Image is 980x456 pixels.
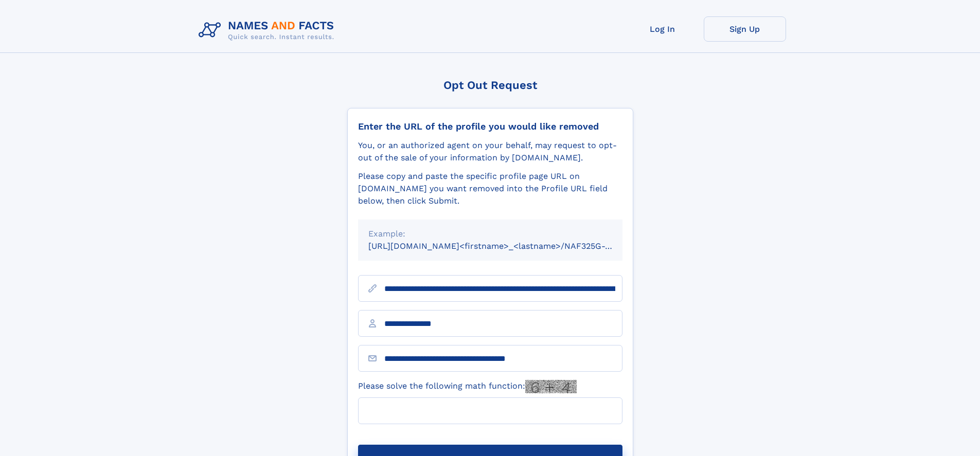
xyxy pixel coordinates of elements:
[704,16,786,42] a: Sign Up
[194,16,343,44] img: Logo Names and Facts
[358,139,622,164] div: You, or an authorized agent on your behalf, may request to opt-out of the sale of your informatio...
[368,241,642,251] small: [URL][DOMAIN_NAME]<firstname>_<lastname>/NAF325G-xxxxxxxx
[368,228,612,240] div: Example:
[358,121,622,132] div: Enter the URL of the profile you would like removed
[621,16,704,42] a: Log In
[358,170,622,207] div: Please copy and paste the specific profile page URL on [DOMAIN_NAME] you want removed into the Pr...
[358,380,577,393] label: Please solve the following math function:
[347,79,633,92] div: Opt Out Request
